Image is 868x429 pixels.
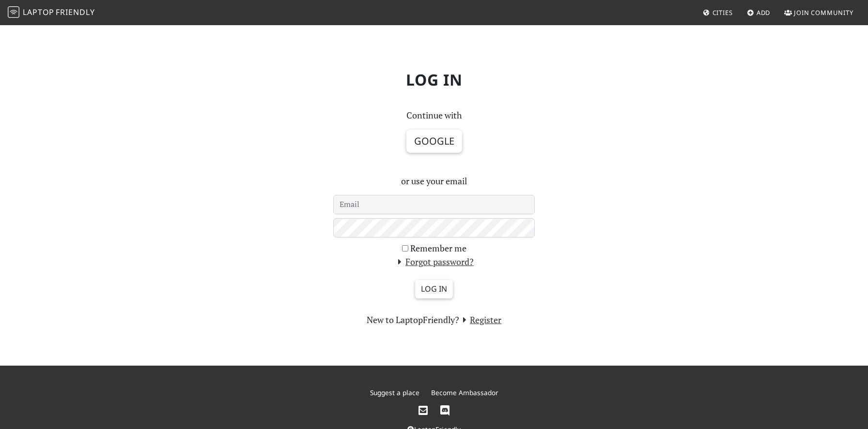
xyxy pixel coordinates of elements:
[333,174,535,188] p: or use your email
[699,4,737,21] a: Cities
[415,280,453,298] input: Log in
[410,241,466,255] label: Remember me
[114,63,754,97] h1: Log in
[8,4,95,21] a: LaptopFriendly LaptopFriendly
[8,6,19,18] img: LaptopFriendly
[780,4,857,21] a: Join Community
[394,256,474,267] a: Forgot password?
[757,8,771,17] span: Add
[56,7,94,17] span: Friendly
[406,130,462,153] button: Google
[743,4,775,21] a: Add
[370,388,419,397] a: Suggest a place
[794,8,853,17] span: Join Community
[713,8,733,17] span: Cities
[459,314,502,325] a: Register
[431,388,498,397] a: Become Ambassador
[333,195,535,214] input: Email
[23,7,54,17] span: Laptop
[333,108,535,122] p: Continue with
[333,313,535,327] section: New to LaptopFriendly?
